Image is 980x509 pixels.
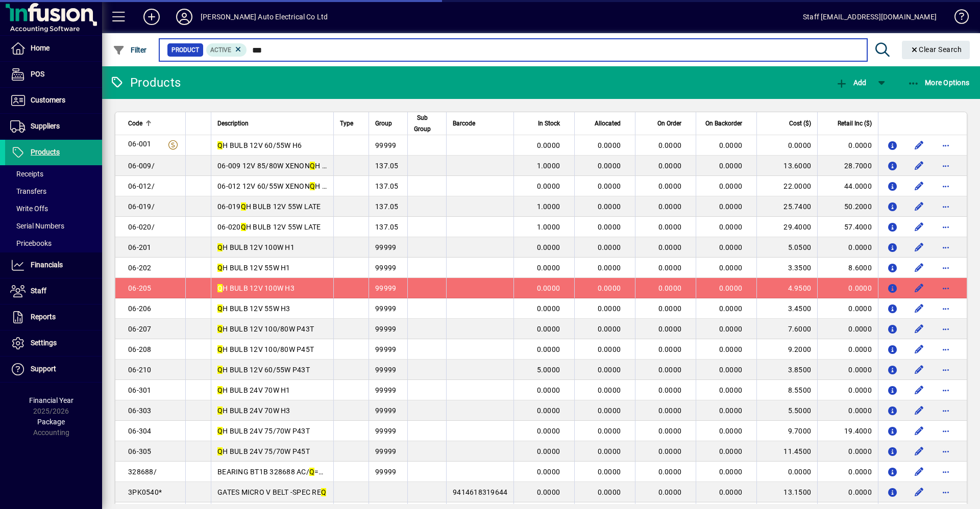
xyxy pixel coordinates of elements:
span: 0.0000 [598,284,621,292]
span: 1.0000 [537,202,560,211]
button: More options [938,198,954,215]
span: H BULB 24V 70W H1 [217,386,290,394]
span: 0.0000 [658,243,682,251]
button: More options [938,321,954,337]
div: Type [340,118,362,129]
span: Sub Group [414,112,431,135]
span: 0.0000 [658,386,682,394]
span: 0.0000 [719,202,743,211]
td: 0.0000 [817,319,878,339]
span: 0.0000 [719,304,743,313]
span: On Backorder [705,118,742,129]
button: More options [938,239,954,256]
span: 99999 [375,427,396,435]
span: 99999 [375,243,396,251]
td: 28.7000 [817,156,878,176]
button: Edit [911,178,927,194]
span: 06-301 [128,386,152,394]
span: 0.0000 [719,325,743,333]
span: 1.0000 [537,162,560,170]
span: Add [836,79,866,87]
button: Clear [902,41,970,59]
span: 0.0000 [598,345,621,353]
button: More Options [905,73,972,92]
div: Products [110,74,181,91]
button: Edit [911,198,927,215]
span: Group [375,118,392,129]
span: 0.0000 [598,427,621,435]
span: 0.0000 [719,264,743,272]
td: 22.0000 [756,176,817,196]
span: 5.0000 [537,366,560,374]
td: 0.0000 [817,339,878,360]
span: 0.0000 [598,325,621,333]
span: 0.0000 [598,182,621,190]
span: Reports [31,313,56,321]
span: H BULB 12V 100/80W P43T [217,325,314,333]
span: On Order [657,118,681,129]
span: Settings [31,339,57,347]
td: 13.1500 [756,482,817,502]
span: 0.0000 [598,264,621,272]
span: BEARING BT1B 328688 AC/ =331274 [217,468,344,476]
span: 0.0000 [537,427,560,435]
span: Package [37,418,65,426]
em: Q [217,386,223,394]
span: 06-019 H BULB 12V 55W LATE [217,202,321,211]
button: Edit [911,464,927,480]
a: Support [5,357,102,382]
span: Home [31,44,50,52]
span: 0.0000 [719,447,743,455]
a: Staff [5,278,102,304]
span: H BULB 12V 55W H1 [217,264,290,272]
span: 0.0000 [658,468,682,476]
span: 0.0000 [537,243,560,251]
span: 06-020 H BULB 12V 55W LATE [217,223,321,231]
span: Suppliers [31,122,60,130]
span: 06-020/ [128,223,155,231]
span: 0.0000 [719,243,743,251]
em: Q [241,223,246,231]
span: 06-210 [128,366,152,374]
div: Staff [EMAIL_ADDRESS][DOMAIN_NAME] [803,9,937,25]
span: 0.0000 [658,264,682,272]
span: 0.0000 [537,304,560,313]
td: 0.0000 [817,135,878,156]
span: 0.0000 [719,284,743,292]
span: 137.05 [375,162,399,170]
span: GATES MICRO V BELT -SPEC RE [217,488,326,496]
span: Receipts [10,170,43,178]
em: Q [217,406,223,415]
em: Q [217,366,223,374]
td: 0.0000 [817,462,878,482]
button: More options [938,382,954,398]
td: 9.2000 [756,339,817,360]
span: 0.0000 [598,447,621,455]
span: Active [210,46,231,54]
a: Write Offs [5,200,102,217]
span: Financial Year [29,396,73,404]
button: More options [938,443,954,460]
span: 99999 [375,304,396,313]
span: 0.0000 [658,304,682,313]
td: 25.7400 [756,196,817,217]
div: In Stock [520,118,569,129]
em: Q [217,325,223,333]
span: Write Offs [10,205,48,213]
span: 137.05 [375,202,399,211]
td: 5.5000 [756,400,817,421]
td: 0.0000 [817,237,878,258]
div: Description [217,118,327,129]
td: 8.6000 [817,258,878,278]
span: 06-305 [128,447,152,455]
span: 0.0000 [598,162,621,170]
span: Retail Inc ($) [838,118,872,129]
div: On Backorder [702,118,751,129]
div: Group [375,118,401,129]
span: 06-009 12V 85/80W XENON H BULB [217,162,340,170]
span: H BULB 24V 70W H3 [217,406,290,415]
button: More options [938,260,954,276]
span: 99999 [375,141,396,149]
span: 06-012/ [128,182,155,190]
span: 0.0000 [537,406,560,415]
